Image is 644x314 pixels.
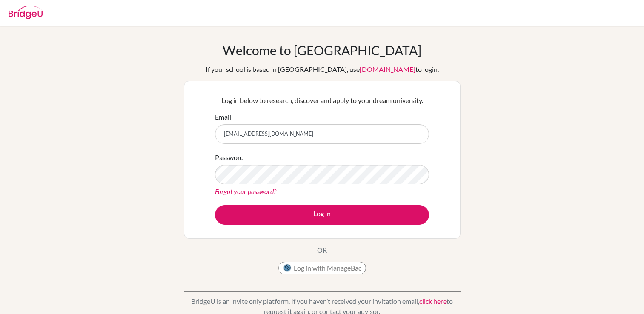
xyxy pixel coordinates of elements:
[215,152,244,163] label: Password
[419,297,447,305] a: click here
[215,112,231,122] label: Email
[9,6,43,19] img: Bridge-U
[215,205,429,225] button: Log in
[360,65,415,73] a: [DOMAIN_NAME]
[278,262,366,274] button: Log in with ManageBac
[317,245,327,255] p: OR
[206,64,439,74] div: If your school is based in [GEOGRAPHIC_DATA], use to login.
[223,43,421,58] h1: Welcome to [GEOGRAPHIC_DATA]
[215,187,276,195] a: Forgot your password?
[215,95,429,106] p: Log in below to research, discover and apply to your dream university.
